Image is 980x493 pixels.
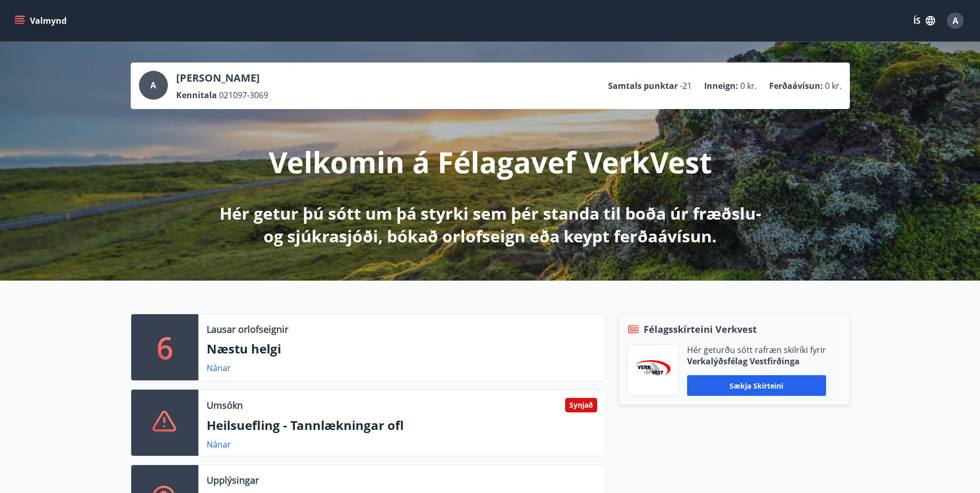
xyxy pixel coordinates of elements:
[207,340,597,358] p: Næstu helgi
[207,362,231,374] a: Nánar
[953,15,958,26] span: A
[680,80,692,91] span: -21
[740,80,757,91] span: 0 kr.
[687,344,826,356] p: Hér geturðu sótt rafræn skilríki fyrir
[269,142,712,181] p: Velkomin á Félagavef VerkVest
[704,80,738,91] p: Inneign :
[943,8,968,33] button: A
[217,202,763,248] p: Hér getur þú sótt um þá styrki sem þér standa til boða úr fræðslu- og sjúkrasjóði, bókað orlofsei...
[608,80,678,91] p: Samtals punktar
[687,356,826,367] p: Verkalýðsfélag Vestfirðinga
[157,328,173,367] p: 6
[565,398,597,412] div: Synjað
[176,89,217,101] p: Kennitala
[644,322,757,336] span: Félagsskírteini Verkvest
[12,11,71,30] button: menu
[207,473,259,487] p: Upplýsingar
[207,322,288,336] p: Lausar orlofseignir
[207,398,243,412] p: Umsókn
[150,80,156,91] span: A
[769,80,823,91] p: Ferðaávísun :
[207,417,597,434] p: Heilsuefling - Tannlækningar ofl
[825,80,842,91] span: 0 kr.
[635,360,671,380] img: jihgzMk4dcgjRAW2aMgpbAqQEG7LZi0j9dOLAUvz.png
[908,11,941,30] button: ÍS
[687,375,826,396] button: Sækja skírteini
[219,89,268,101] span: 021097-3069
[207,439,231,450] a: Nánar
[176,71,268,85] p: [PERSON_NAME]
